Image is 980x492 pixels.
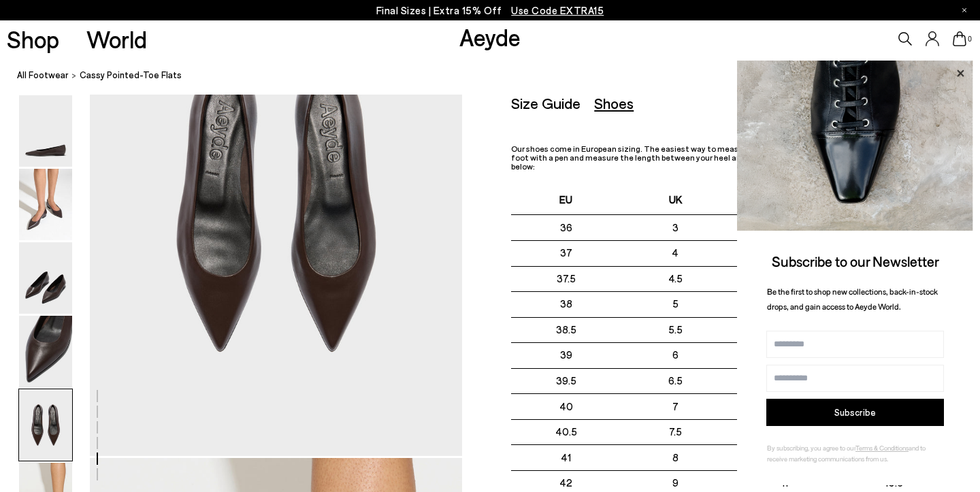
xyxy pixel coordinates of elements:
p: Our shoes come in European sizing. The easiest way to measure your foot is to stand on a sheet of... [511,144,949,171]
th: EU [511,185,621,215]
img: Cassy Pointed-Toe Flats - Image 5 [19,389,72,461]
td: 8 [730,343,840,369]
td: 7 [621,394,730,420]
td: 36 [511,215,621,241]
td: 6 [730,240,840,266]
td: 39 [511,343,621,369]
span: 0 [966,35,973,43]
a: Terms & Conditions [855,444,909,452]
td: 3 [621,215,730,241]
a: Aeyde [459,22,521,51]
img: Cassy Pointed-Toe Flats - Image 4 [19,316,72,387]
td: 38 [511,291,621,317]
th: US [730,185,840,215]
td: 38.5 [511,317,621,343]
td: 9 [730,394,840,420]
td: 40.5 [511,419,621,445]
td: 41 [511,445,621,471]
td: 5 [621,291,730,317]
a: 0 [953,31,966,46]
td: 7 [730,291,840,317]
td: 7.5 [621,419,730,445]
img: Cassy Pointed-Toe Flats - Image 2 [19,169,72,240]
td: 37.5 [511,266,621,292]
td: 10 [730,445,840,471]
td: 8 [621,445,730,471]
th: UK [621,185,730,215]
button: Subscribe [766,399,944,426]
div: Shoes [594,95,634,112]
a: All Footwear [17,68,69,82]
nav: breadcrumb [17,57,980,95]
td: 6.5 [621,368,730,394]
img: Cassy Pointed-Toe Flats - Image 3 [19,242,72,314]
td: 4 [621,240,730,266]
a: Shop [7,27,59,51]
td: 5 [730,215,840,241]
td: 37 [511,240,621,266]
span: Navigate to /collections/ss25-final-sizes [511,4,604,16]
td: 5.5 [621,317,730,343]
td: 4.5 [621,266,730,292]
td: 40 [511,394,621,420]
td: 8.5 [730,368,840,394]
span: Cassy Pointed-Toe Flats [80,68,182,82]
span: Be the first to shop new collections, back-in-stock drops, and gain access to Aeyde World. [767,286,938,312]
a: World [86,27,147,51]
td: 9.5 [730,419,840,445]
td: 39.5 [511,368,621,394]
td: 7.5 [730,317,840,343]
span: By subscribing, you agree to our [767,444,855,452]
td: 6.5 [730,266,840,292]
img: ca3f721fb6ff708a270709c41d776025.jpg [737,61,973,231]
p: Final Sizes | Extra 15% Off [376,2,604,19]
div: Size Guide [511,95,581,112]
span: Subscribe to our Newsletter [772,252,939,269]
img: Cassy Pointed-Toe Flats - Image 1 [19,95,72,167]
td: 6 [621,343,730,369]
